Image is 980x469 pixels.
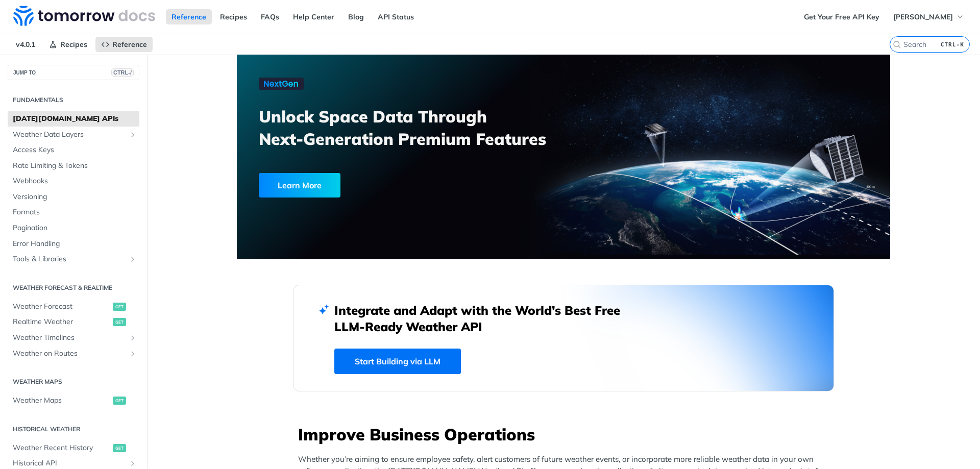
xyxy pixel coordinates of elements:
a: Realtime Weatherget [8,314,139,330]
span: CTRL-/ [111,68,134,77]
h2: Weather Forecast & realtime [8,283,139,292]
span: [PERSON_NAME]‬‏ [893,12,953,21]
span: Formats [13,207,137,217]
span: Weather Recent History [13,443,110,453]
h2: Fundamentals [8,95,139,105]
button: Show subpages for Weather Timelines [129,334,137,342]
a: Weather Recent Historyget [8,440,139,456]
span: Pagination [13,223,137,233]
a: Error Handling [8,236,139,252]
img: Tomorrow.io Weather API Docs [13,6,155,26]
span: Weather Maps [13,396,110,406]
span: Weather on Routes [13,349,126,359]
span: Rate Limiting & Tokens [13,161,137,171]
span: Weather Forecast [13,302,110,312]
a: Rate Limiting & Tokens [8,158,139,174]
span: Historical API [13,458,126,468]
span: get [113,397,126,405]
a: Learn More [259,173,511,198]
a: [DATE][DOMAIN_NAME] APIs [8,111,139,127]
span: Reference [112,40,147,49]
a: FAQs [255,9,285,24]
h3: Improve Business Operations [298,423,834,446]
span: get [113,303,126,311]
a: Webhooks [8,174,139,189]
a: Reference [95,37,153,52]
img: NextGen [259,78,304,90]
span: get [113,318,126,326]
span: Recipes [60,40,87,49]
a: Weather Data LayersShow subpages for Weather Data Layers [8,127,139,142]
h3: Unlock Space Data Through Next-Generation Premium Features [259,105,575,150]
a: API Status [372,9,420,24]
a: Help Center [287,9,340,24]
span: get [113,444,126,452]
a: Recipes [214,9,253,24]
span: Error Handling [13,239,137,249]
span: Tools & Libraries [13,254,126,264]
button: Show subpages for Weather Data Layers [129,131,137,139]
a: Start Building via LLM [334,349,461,374]
button: Show subpages for Tools & Libraries [129,255,137,263]
a: Formats [8,205,139,220]
a: Access Keys [8,142,139,158]
a: Tools & LibrariesShow subpages for Tools & Libraries [8,252,139,267]
h2: Integrate and Adapt with the World’s Best Free LLM-Ready Weather API [334,302,635,335]
span: Weather Data Layers [13,130,126,140]
span: [DATE][DOMAIN_NAME] APIs [13,114,137,124]
svg: Search [893,40,901,48]
a: Recipes [43,37,93,52]
a: Weather Mapsget [8,393,139,408]
a: Blog [342,9,370,24]
div: Learn More [259,173,340,198]
button: [PERSON_NAME]‬‏ [888,9,970,24]
button: Show subpages for Weather on Routes [129,350,137,358]
a: Weather Forecastget [8,299,139,314]
a: Get Your Free API Key [798,9,885,24]
h2: Historical Weather [8,425,139,434]
button: JUMP TOCTRL-/ [8,65,139,80]
h2: Weather Maps [8,377,139,386]
span: Weather Timelines [13,333,126,343]
a: Versioning [8,189,139,205]
span: Access Keys [13,145,137,155]
kbd: CTRL-K [938,39,967,50]
span: Webhooks [13,176,137,186]
a: Weather TimelinesShow subpages for Weather Timelines [8,330,139,345]
span: Versioning [13,192,137,202]
span: v4.0.1 [10,37,41,52]
a: Pagination [8,220,139,236]
span: Realtime Weather [13,317,110,327]
button: Show subpages for Historical API [129,459,137,467]
a: Weather on RoutesShow subpages for Weather on Routes [8,346,139,361]
a: Reference [166,9,212,24]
